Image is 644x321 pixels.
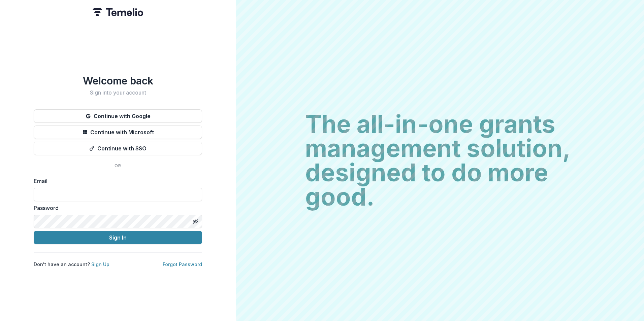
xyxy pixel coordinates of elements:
p: Don't have an account? [34,261,109,268]
h1: Welcome back [34,75,202,87]
label: Password [34,204,198,212]
img: Temelio [93,8,143,16]
button: Continue with Google [34,109,202,123]
button: Toggle password visibility [190,216,201,227]
h2: Sign into your account [34,90,202,96]
button: Continue with SSO [34,142,202,155]
a: Sign Up [91,261,109,267]
a: Forgot Password [163,261,202,267]
button: Sign In [34,231,202,244]
label: Email [34,177,198,185]
button: Continue with Microsoft [34,126,202,139]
